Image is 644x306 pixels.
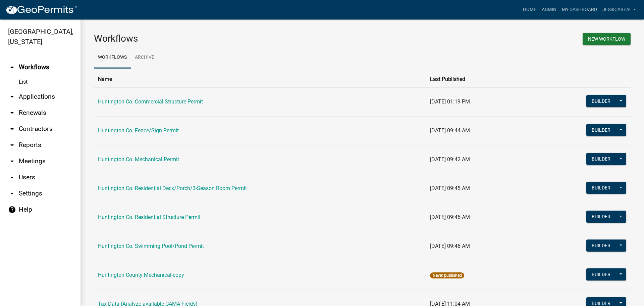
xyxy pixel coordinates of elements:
[94,33,357,44] h3: Workflows
[8,109,16,117] i: arrow_drop_down
[94,71,426,87] th: Name
[98,243,204,249] a: Huntington Co. Swimming Pool/Pond Permit
[430,272,464,278] span: Never published
[520,3,539,16] a: Home
[600,3,639,16] a: JessicaBeal
[430,156,470,163] span: [DATE] 09:42 AM
[98,185,247,191] a: Huntington Co. Residential Deck/Porch/3-Season Room Permit
[426,71,528,87] th: Last Published
[8,63,16,71] i: arrow_drop_up
[98,127,179,134] a: Huntington Co. Fence/Sign Permit
[8,173,16,181] i: arrow_drop_down
[8,93,16,101] i: arrow_drop_down
[586,153,616,165] button: Builder
[586,95,616,107] button: Builder
[8,141,16,149] i: arrow_drop_down
[583,33,631,45] button: New Workflow
[559,3,600,16] a: My Dashboard
[539,3,559,16] a: Admin
[430,185,470,191] span: [DATE] 09:45 AM
[430,214,470,220] span: [DATE] 09:45 AM
[586,182,616,194] button: Builder
[586,124,616,136] button: Builder
[430,98,470,105] span: [DATE] 01:19 PM
[98,156,179,163] a: Huntington Co. Mechanical Permit
[430,127,470,134] span: [DATE] 09:44 AM
[8,125,16,133] i: arrow_drop_down
[586,239,616,252] button: Builder
[8,206,16,214] i: help
[94,47,131,69] a: Workflows
[586,211,616,223] button: Builder
[98,98,203,105] a: Huntington Co. Commercial Structure Permit
[430,243,470,249] span: [DATE] 09:46 AM
[586,268,616,280] button: Builder
[8,189,16,198] i: arrow_drop_down
[98,272,184,278] a: Huntington County Mechanical-copy
[8,157,16,165] i: arrow_drop_down
[131,47,158,69] a: Archive
[98,214,201,220] a: Huntington Co. Residential Structure Permit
